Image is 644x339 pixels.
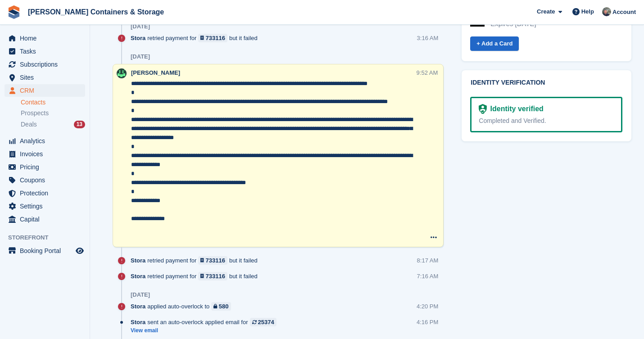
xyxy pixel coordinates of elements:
a: menu [5,135,85,147]
a: 580 [211,302,231,311]
div: Identity verified [487,104,544,114]
a: Contacts [21,98,85,107]
img: Arjun Preetham [117,68,127,78]
div: 9:52 AM [417,68,438,77]
span: Invoices [20,148,74,160]
a: [PERSON_NAME] Containers & Storage [24,5,168,19]
a: menu [5,213,85,226]
span: [PERSON_NAME] [131,69,180,76]
span: Deals [21,120,37,129]
a: menu [5,174,85,186]
div: 7:16 AM [417,272,439,280]
div: retried payment for but it failed [131,256,262,265]
div: 3:16 AM [417,34,439,42]
a: Prospects [21,108,85,118]
span: Booking Portal [20,244,74,257]
div: Completed and Verified. [479,116,614,126]
a: menu [5,187,85,199]
span: Home [20,32,74,45]
span: Capital [20,213,74,226]
span: Tasks [20,45,74,58]
span: Help [581,7,594,16]
div: 4:16 PM [417,318,438,326]
a: menu [5,161,85,173]
div: 4:20 PM [417,302,438,311]
a: menu [5,148,85,160]
img: stora-icon-8386f47178a22dfd0bd8f6a31ec36ba5ce8667c1dd55bd0f319d3a0aa187defe.svg [7,5,21,19]
img: Identity Verification Ready [479,104,486,114]
div: 25374 [258,318,274,326]
span: Coupons [20,174,74,186]
a: menu [5,32,85,45]
span: Stora [131,256,145,265]
div: 733116 [206,34,225,42]
a: Preview store [74,245,85,256]
a: View email [131,327,281,334]
span: Prospects [21,109,49,118]
div: retried payment for but it failed [131,34,262,42]
div: 733116 [206,272,225,280]
a: 25374 [250,318,277,326]
div: 13 [74,121,85,128]
a: menu [5,244,85,257]
div: applied auto-overlock to [131,302,236,311]
a: 733116 [198,272,227,280]
div: retried payment for but it failed [131,272,262,280]
span: Stora [131,318,145,326]
span: CRM [20,84,74,97]
span: Account [612,8,636,17]
a: menu [5,58,85,71]
a: + Add a Card [470,36,519,51]
span: Stora [131,302,145,311]
div: 580 [219,302,229,311]
div: [DATE] [131,23,150,30]
span: Settings [20,200,74,212]
a: menu [5,200,85,212]
span: Subscriptions [20,58,74,71]
div: [DATE] [131,291,150,298]
a: menu [5,84,85,97]
div: 733116 [206,256,225,265]
div: [DATE] [131,53,150,60]
span: Pricing [20,161,74,173]
a: 733116 [198,34,227,42]
span: Protection [20,187,74,199]
img: Adam Greenhalgh [602,7,611,16]
span: Create [537,7,555,16]
span: Stora [131,34,145,42]
a: 733116 [198,256,227,265]
a: Deals 13 [21,120,85,129]
span: Analytics [20,135,74,147]
span: Sites [20,71,74,84]
span: Storefront [8,233,90,242]
span: Stora [131,272,145,280]
div: sent an auto-overlock applied email for [131,318,281,326]
a: menu [5,45,85,58]
a: menu [5,71,85,84]
div: 8:17 AM [417,256,439,265]
h2: Identity verification [471,79,622,86]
